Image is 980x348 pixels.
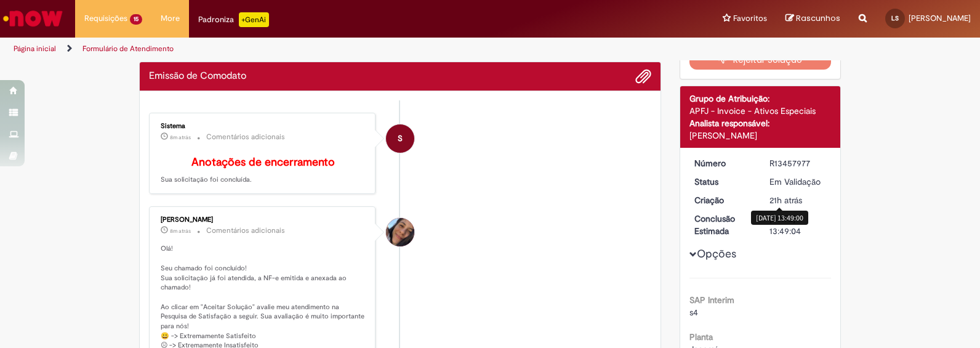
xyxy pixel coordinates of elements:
a: Formulário de Atendimento [82,44,174,54]
p: Sua solicitação foi concluída. [161,156,366,185]
div: [DATE] 13:49:00 [751,211,808,225]
div: System [386,124,414,153]
button: Adicionar anexos [635,68,651,84]
img: ServiceNow [1,6,65,31]
dt: Status [685,176,761,188]
p: +GenAi [239,12,269,27]
small: Comentários adicionais [206,225,285,236]
span: S [398,124,403,153]
div: Padroniza [198,12,269,27]
span: More [161,12,180,25]
div: [PERSON_NAME] [689,129,832,142]
b: Anotações de encerramento [191,155,335,169]
small: Comentários adicionais [206,132,285,142]
span: Requisições [84,12,127,25]
div: Em Validação [769,176,827,188]
span: 21h atrás [769,195,802,206]
div: Lívia Rovaron Oliveira Faria [386,218,414,246]
div: APFJ - Invoice - Ativos Especiais [689,105,832,117]
span: [PERSON_NAME] [909,13,971,23]
span: 15 [130,14,142,25]
span: LS [891,14,899,22]
span: Rascunhos [796,12,840,24]
div: Grupo de Atribuição: [689,92,832,105]
dt: Criação [685,194,761,206]
dt: Número [685,157,761,169]
b: SAP Interim [689,294,734,306]
span: s4 [689,307,698,318]
div: 28/08/2025 13:49:00 [769,194,827,206]
time: 29/08/2025 10:43:18 [170,227,191,235]
b: Planta [689,331,713,342]
div: Analista responsável: [689,117,832,129]
h2: Emissão de Comodato Histórico de tíquete [149,71,246,82]
dt: Conclusão Estimada [685,212,761,237]
span: Favoritos [733,12,767,25]
div: Sistema [161,123,366,130]
a: Página inicial [14,44,56,54]
time: 29/08/2025 10:43:46 [170,134,191,141]
ul: Trilhas de página [9,38,644,60]
a: Rascunhos [785,13,840,25]
span: 8m atrás [170,227,191,235]
div: R13457977 [769,157,827,169]
span: 8m atrás [170,134,191,141]
div: [PERSON_NAME] [161,216,366,224]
